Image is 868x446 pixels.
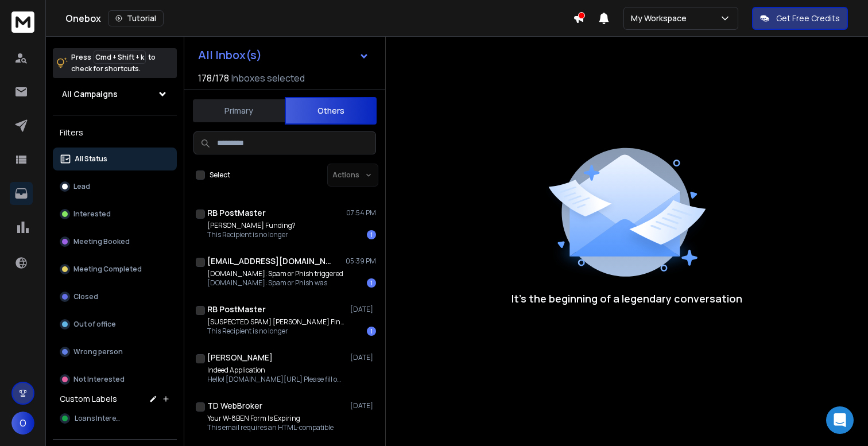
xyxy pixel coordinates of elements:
[71,52,156,75] p: Press to check for shortcuts.
[193,98,285,123] button: Primary
[53,285,177,308] button: Closed
[350,401,376,410] p: [DATE]
[207,207,266,219] h1: RB PostMaster
[207,255,334,267] h1: [EMAIL_ADDRESS][DOMAIN_NAME]
[53,407,177,430] button: Loans Interest
[53,368,177,391] button: Not Interested
[53,313,177,336] button: Out of office
[73,237,130,246] p: Meeting Booked
[73,347,123,356] p: Wrong person
[11,412,34,435] button: O
[73,292,98,301] p: Closed
[75,414,122,423] span: Loans Interest
[207,400,262,412] h1: TD WebBroker
[346,208,376,218] p: 07:54 PM
[207,269,343,278] p: [DOMAIN_NAME]: Spam or Phish triggered
[367,327,376,336] div: 1
[198,49,262,61] h1: All Inbox(s)
[53,203,177,226] button: Interested
[207,366,345,375] p: Indeed Application
[53,258,177,281] button: Meeting Completed
[752,7,848,30] button: Get Free Credits
[189,44,378,67] button: All Inbox(s)
[53,125,177,141] h3: Filters
[73,210,111,219] p: Interested
[65,10,573,26] div: Onebox
[350,353,376,362] p: [DATE]
[108,10,164,26] button: Tutorial
[207,375,345,384] p: Hello! [DOMAIN_NAME][URL] Please fill out the
[207,304,266,315] h1: RB PostMaster
[207,352,273,363] h1: [PERSON_NAME]
[346,257,376,266] p: 05:39 PM
[62,88,118,100] h1: All Campaigns
[53,148,177,170] button: All Status
[94,51,146,64] span: Cmd + Shift + k
[198,71,229,85] span: 178 / 178
[53,83,177,106] button: All Campaigns
[73,182,90,191] p: Lead
[511,290,742,307] p: It’s the beginning of a legendary conversation
[210,170,230,180] label: Select
[207,317,345,327] p: [SUSPECTED SPAM] [PERSON_NAME] Finance?
[367,230,376,239] div: 1
[53,175,177,198] button: Lead
[231,71,305,85] h3: Inboxes selected
[73,375,125,384] p: Not Interested
[350,305,376,314] p: [DATE]
[53,340,177,363] button: Wrong person
[60,393,117,405] h3: Custom Labels
[53,230,177,253] button: Meeting Booked
[207,230,296,239] p: This Recipient is no longer
[207,221,296,230] p: [PERSON_NAME] Funding?
[207,278,343,288] p: [DOMAIN_NAME]: Spam or Phish was
[285,97,377,125] button: Others
[367,278,376,288] div: 1
[776,13,840,24] p: Get Free Credits
[207,327,345,336] p: This Recipient is no longer
[826,406,854,434] div: Open Intercom Messenger
[73,265,142,274] p: Meeting Completed
[73,320,116,329] p: Out of office
[207,423,334,432] p: This email requires an HTML-compatible
[75,154,107,164] p: All Status
[207,414,334,423] p: Your W-8BEN Form Is Expiring
[631,13,691,24] p: My Workspace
